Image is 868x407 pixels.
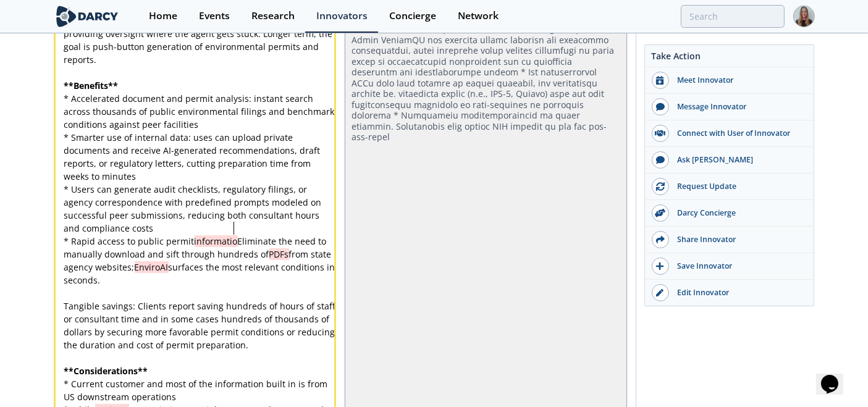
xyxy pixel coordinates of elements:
span: Benefits [74,80,109,91]
div: Edit Innovator [669,287,807,298]
div: Connect with User of Innovator [669,128,807,139]
div: Home [149,11,177,21]
input: Advanced Search [681,5,785,28]
div: Ask [PERSON_NAME] [669,154,807,166]
img: logo-wide.svg [54,6,121,27]
div: Darcy Concierge [669,208,807,219]
div: Meet Innovator [669,75,807,86]
button: Save Innovator [645,253,814,280]
span: * Users can generate audit checklists, regulatory filings, or agency correspondence with predefin... [64,183,324,234]
div: Network [458,11,499,21]
div: Take Action [645,49,814,67]
iframe: chat widget [816,358,856,395]
span: Tangible savings: Clients report saving hundreds of hours of staff or consultant time and in some... [64,300,339,351]
div: Request Update [669,181,807,192]
div: Save Innovator [669,261,807,272]
span: * Smarter use of internal data: uses can upload private documents and receive AI-generated recomm... [64,132,323,182]
span: EnviroAI [135,261,169,273]
span: PDFs [269,248,289,260]
div: Innovators [316,11,368,21]
span: informatio [195,235,238,247]
a: Edit Innovator [645,280,814,306]
div: Concierge [389,11,436,21]
img: Profile [793,6,815,27]
div: Events [199,11,230,21]
span: Considerations [74,365,138,377]
span: * Accelerated document and permit analysis: instant search across thousands of public environment... [64,93,337,130]
div: Share Innovator [669,234,807,245]
div: Message Innovator [669,101,807,112]
span: * Current customer and most of the information built in is from US downstream operations [64,378,331,403]
div: Research [251,11,295,21]
span: * Rapid access to public permit Eliminate the need to manually download and sift through hundreds... [64,235,338,286]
